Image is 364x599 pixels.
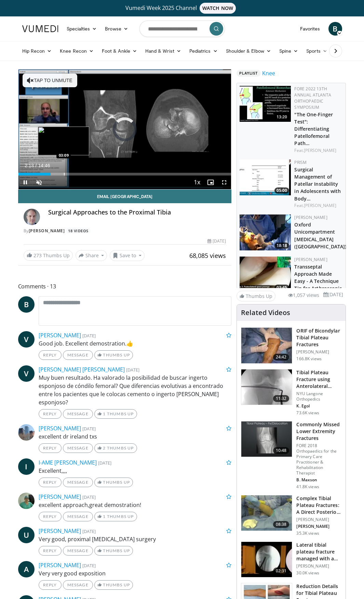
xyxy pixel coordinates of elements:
[304,203,336,208] a: [PERSON_NAME]
[240,257,291,292] a: 03:45
[63,22,101,36] a: Specialties
[18,44,56,58] a: Hip Recon
[240,159,291,195] img: af7e755e-636b-4ba8-b0d0-7eda75c48987.150x105_q85_crop-smart_upscale.jpg
[110,250,145,261] button: Save to
[22,25,58,32] img: VuMedi Logo
[39,546,62,556] a: Reply
[240,86,291,122] img: a82721ed-0b81-4015-bcd5-82b53a970861.150x105_q85_crop-smart_upscale.jpg
[296,410,319,416] p: 73.6K views
[103,445,106,451] span: 2
[273,354,289,361] span: 24:42
[304,147,336,153] a: [PERSON_NAME]
[273,395,289,402] span: 11:32
[141,44,185,58] a: Hand & Wrist
[56,44,98,58] a: Knee Recon
[241,309,290,317] h4: Related Videos
[294,159,307,165] a: PRiSM
[24,209,40,225] img: Avatar
[240,86,291,122] a: 13:20
[296,369,341,390] h3: Tibial Plateau Fracture using Anterolateral Approach
[63,409,93,419] a: Message
[33,252,42,259] span: 273
[18,173,231,175] div: Progress Bar
[23,74,77,87] button: Tap to unmute
[18,424,35,441] img: Avatar
[18,3,346,14] a: Vumedi Week 2025 ChannelWATCH NOW
[29,228,65,234] a: [PERSON_NAME]
[18,331,35,348] a: V
[294,257,327,262] a: [PERSON_NAME]
[39,350,62,360] a: Reply
[39,493,81,500] a: [PERSON_NAME]
[18,527,35,543] a: U
[296,570,319,576] p: 30.0K views
[63,512,93,521] a: Message
[63,443,93,453] a: Message
[39,569,232,577] p: Very very good exposition
[240,257,291,292] img: d88464db-1e3f-475b-9d37-80c843bae3dd.150x105_q85_crop-smart_upscale.jpg
[18,561,35,577] span: A
[94,580,133,590] a: Thumbs Up
[273,447,289,454] span: 10:48
[275,44,302,58] a: Spine
[296,517,341,522] p: [PERSON_NAME]
[296,477,341,483] p: B. Maxson
[241,369,292,405] img: 9nZFQMepuQiumqNn4xMDoxOjBzMTt2bJ.150x105_q85_crop-smart_upscale.jpg
[288,291,319,299] li: 1,057 views
[39,527,81,535] a: [PERSON_NAME]
[217,175,231,189] button: Fullscreen
[189,251,226,260] span: 68,085 views
[24,250,73,261] a: 273 Thumbs Up
[273,521,289,528] span: 08:38
[98,44,141,58] a: Foot & Ankle
[82,426,96,432] small: [DATE]
[25,163,34,168] span: 2:13
[32,175,46,189] button: Unmute
[94,443,137,453] a: 2 Thumbs Up
[18,282,232,291] span: Comments 13
[76,250,107,261] button: Share
[241,542,341,578] a: 02:31 Lateral tibial plateau fracture managed with a curved elevator and b… [PERSON_NAME] 30.0K v...
[38,163,50,168] span: 14:46
[296,443,341,476] p: FORE 2018 Orthopaedics for the Primary Care Practitioner & Rehabilitation Therapist
[82,528,96,534] small: [DATE]
[222,44,275,58] a: Shoulder & Elbow
[241,421,292,457] img: 4aa379b6-386c-4fb5-93ee-de5617843a87.150x105_q85_crop-smart_upscale.jpg
[241,421,341,490] a: 10:48 Commonly Missed Lower Extremity Fractures FORE 2018 Orthopaedics for the Primary Care Pract...
[98,460,111,466] small: [DATE]
[296,563,341,569] p: [PERSON_NAME]
[63,350,93,360] a: Message
[294,147,343,154] div: Feat.
[18,458,35,475] a: I
[294,166,341,201] a: Surgical Management of Patellar Instability in Adolescents with Body…
[101,22,132,36] a: Browse
[39,478,62,487] a: Reply
[18,493,35,509] img: Avatar
[66,228,91,234] a: 18 Videos
[39,501,232,509] p: excellent approach,great demostration!
[296,22,324,36] a: Favorites
[190,175,204,189] button: Playback Rate
[126,367,139,373] small: [DATE]
[103,514,106,519] span: 1
[82,494,96,500] small: [DATE]
[273,568,289,574] span: 02:31
[296,349,341,355] p: [PERSON_NAME]
[328,22,342,36] span: B
[48,209,226,216] h4: Surgical Approaches to the Proximal Tibia
[39,512,62,521] a: Reply
[237,291,275,301] a: Thumbs Up
[39,467,232,475] p: Excellent,,,,
[39,409,62,419] a: Reply
[103,411,106,416] span: 1
[241,327,341,364] a: 24:42 ORIF of Bicondylar Tibial Plateau Fractures [PERSON_NAME] 166.8K views
[240,214,291,250] img: e6f05148-0552-4775-ab59-e5595e859885.150x105_q85_crop-smart_upscale.jpg
[240,214,291,250] a: 18:18
[296,356,321,362] p: 166.8K views
[18,190,232,203] a: Email [GEOGRAPHIC_DATA]
[296,524,341,529] p: [PERSON_NAME]
[39,535,232,543] p: Very good, proximal [MEDICAL_DATA] surgery
[39,366,125,373] a: [PERSON_NAME] [PERSON_NAME]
